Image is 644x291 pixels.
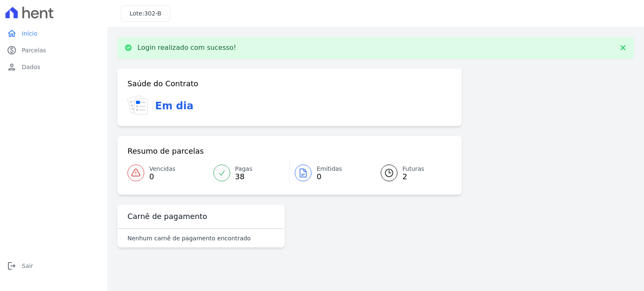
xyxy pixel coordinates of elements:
[22,262,33,270] span: Sair
[402,173,424,180] span: 2
[3,42,104,59] a: paidParcelas
[371,161,452,185] a: Futuras 2
[7,62,17,72] i: person
[208,161,290,185] a: Pagas 38
[317,165,342,173] span: Emitidas
[7,261,17,271] i: logout
[138,44,236,52] p: Login realizado com sucesso!
[149,173,175,180] span: 0
[3,25,104,42] a: homeInício
[3,258,104,274] a: logoutSair
[22,46,46,54] span: Parcelas
[127,234,251,242] p: Nenhum carnê de pagamento encontrado
[7,45,17,55] i: paid
[7,28,17,39] i: home
[127,211,207,221] h3: Carnê de pagamento
[127,146,204,156] h3: Resumo de parcelas
[290,161,371,185] a: Emitidas 0
[235,173,252,180] span: 38
[317,173,342,180] span: 0
[22,63,40,71] span: Dados
[149,165,175,173] span: Vencidas
[127,161,208,185] a: Vencidas 0
[127,79,198,89] h3: Saúde do Contrato
[130,9,161,18] h3: Lote:
[3,59,104,75] a: personDados
[402,165,424,173] span: Futuras
[22,29,37,38] span: Início
[155,98,193,113] h3: Em dia
[235,165,252,173] span: Pagas
[144,10,161,17] span: 302-B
